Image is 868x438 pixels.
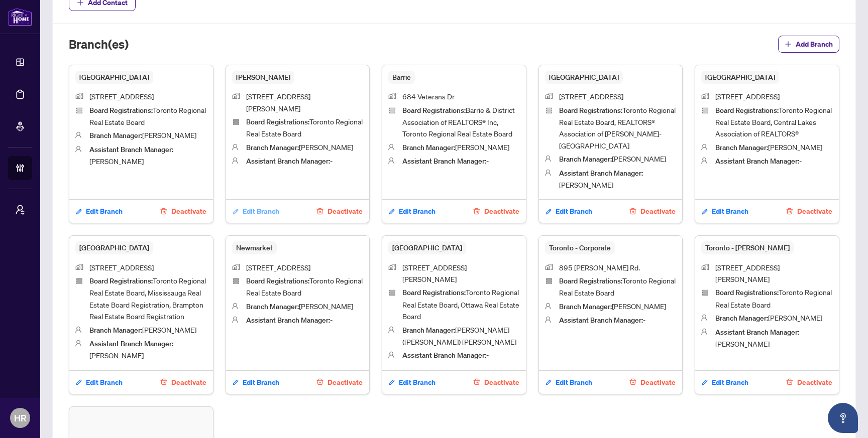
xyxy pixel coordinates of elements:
[75,326,81,333] img: icon
[556,203,592,219] span: Edit Branch
[160,203,207,220] button: Deactivate
[701,157,707,164] img: icon
[171,203,206,219] span: Deactivate
[629,374,676,391] button: Deactivate
[559,276,676,297] span: Toronto Regional Real Estate Board
[14,411,27,425] span: HR
[701,71,779,84] span: [GEOGRAPHIC_DATA]
[545,277,553,285] img: icon
[545,169,551,176] img: icon
[75,131,81,138] img: icon
[75,340,81,347] img: icon
[545,241,615,254] span: Toronto - Corporate
[402,326,455,335] span: Branch Manager :
[232,264,240,270] img: icon
[559,168,643,189] span: [PERSON_NAME]
[160,374,207,391] button: Deactivate
[712,374,748,390] span: Edit Branch
[69,36,129,52] h2: Branch(es)
[402,351,486,360] span: Assistant Branch Manager :
[715,157,799,166] span: Assistant Branch Manager :
[388,143,394,151] img: icon
[402,92,455,101] span: 684 Veterans Dr
[402,106,466,115] span: Board Registrations :
[484,374,519,390] span: Deactivate
[232,241,277,254] span: Newmarket
[559,154,666,163] span: [PERSON_NAME]
[559,316,643,325] span: Assistant Branch Manager :
[388,288,396,297] img: icon
[246,263,310,272] span: [STREET_ADDRESS]
[15,205,25,215] span: user-switch
[388,157,394,164] img: icon
[701,328,707,335] img: icon
[89,105,206,126] span: Toronto Regional Real Estate Board
[89,326,142,335] span: Branch Manager :
[246,142,353,152] span: [PERSON_NAME]
[399,203,436,219] span: Edit Branch
[243,203,279,219] span: Edit Branch
[797,203,832,219] span: Deactivate
[328,374,363,390] span: Deactivate
[75,106,83,114] img: icon
[243,374,279,390] span: Edit Branch
[559,276,622,285] span: Board Registrations :
[75,145,81,153] img: icon
[545,106,553,114] img: icon
[89,145,173,154] span: Assistant Branch Manager :
[86,374,123,390] span: Edit Branch
[828,403,858,433] button: Open asap
[559,302,666,311] span: [PERSON_NAME]
[402,325,516,346] span: [PERSON_NAME] ([PERSON_NAME]) [PERSON_NAME]
[559,169,643,178] span: Assistant Branch Manager :
[246,117,309,126] span: Board Registrations :
[786,374,833,391] button: Deactivate
[316,374,363,391] button: Deactivate
[246,92,310,112] span: [STREET_ADDRESS][PERSON_NAME]
[246,117,363,138] span: Toronto Regional Real Estate Board
[629,203,676,220] button: Deactivate
[246,302,299,311] span: Branch Manager :
[797,374,832,390] span: Deactivate
[86,203,123,219] span: Edit Branch
[388,93,396,99] img: icon
[715,288,779,297] span: Board Registrations :
[715,263,780,283] span: [STREET_ADDRESS][PERSON_NAME]
[171,374,206,390] span: Deactivate
[388,203,436,220] button: Edit Branch
[75,264,83,270] img: icon
[545,71,623,84] span: [GEOGRAPHIC_DATA]
[785,41,792,48] span: plus
[246,302,353,311] span: [PERSON_NAME]
[89,339,173,360] span: [PERSON_NAME]
[559,105,676,150] span: Toronto Regional Real Estate Board, REALTORS® Association of [PERSON_NAME]-[GEOGRAPHIC_DATA]
[246,156,333,165] span: -
[715,327,799,348] span: [PERSON_NAME]
[402,157,486,166] span: Assistant Branch Manager :
[545,155,551,162] img: icon
[246,315,333,324] span: -
[473,374,520,391] button: Deactivate
[545,93,553,99] img: icon
[701,93,709,99] img: icon
[75,71,153,84] span: [GEOGRAPHIC_DATA]
[701,374,749,391] button: Edit Branch
[402,105,515,138] span: Barrie & District Association of REALTORS® Inc, Toronto Regional Real Estate Board
[316,203,363,220] button: Deactivate
[232,157,238,164] img: icon
[388,106,396,114] img: icon
[89,92,154,101] span: [STREET_ADDRESS]
[715,314,768,323] span: Branch Manager :
[89,276,153,285] span: Board Registrations :
[484,203,519,219] span: Deactivate
[556,374,592,390] span: Edit Branch
[89,106,153,115] span: Board Registrations :
[246,316,330,325] span: Assistant Branch Manager :
[701,288,709,297] img: icon
[232,303,238,310] img: icon
[388,71,415,84] span: Barrie
[715,92,780,101] span: [STREET_ADDRESS]
[559,315,645,324] span: -
[388,264,396,270] img: icon
[402,143,455,152] span: Branch Manager :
